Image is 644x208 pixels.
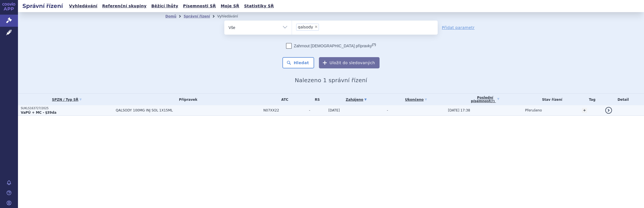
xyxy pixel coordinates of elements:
[309,108,326,112] span: -
[219,2,241,10] a: Moje SŘ
[448,108,470,112] span: [DATE] 17:38
[113,94,261,105] th: Přípravek
[21,96,113,104] a: SPZN / Typ SŘ
[263,108,306,112] span: N07XX22
[295,77,367,84] span: Nalezeno 1 správní řízení
[261,94,306,105] th: ATC
[242,2,275,10] a: Statistiky SŘ
[101,2,148,10] a: Referenční skupiny
[116,108,256,112] span: QALSODY 100MG INJ SOL 1X15ML
[165,14,176,18] a: Domů
[18,2,67,10] h2: Správní řízení
[448,94,522,105] a: Poslednípísemnost(?)
[181,2,218,10] a: Písemnosti SŘ
[21,106,113,110] p: SUKLS163727/2025
[582,108,587,113] a: +
[286,43,376,49] label: Zahrnout [DEMOGRAPHIC_DATA] přípravky
[579,94,602,105] th: Tag
[525,108,542,112] span: Přerušeno
[298,25,313,29] span: qalsody
[306,94,326,105] th: RS
[319,57,380,68] button: Uložit do sledovaných
[67,2,99,10] a: Vyhledávání
[490,100,495,103] abbr: (?)
[387,96,445,104] a: Ukončeno
[372,43,376,46] abbr: (?)
[522,94,579,105] th: Stav řízení
[314,25,318,28] span: ×
[21,111,56,115] strong: VaPÚ + MC - §39da
[605,107,612,114] a: detail
[282,57,314,68] button: Hledat
[442,25,475,30] a: Přidat parametr
[217,12,245,21] li: Vyhledávání
[321,23,324,30] input: qalsody
[387,108,388,112] span: -
[328,108,340,112] span: [DATE]
[150,2,180,10] a: Běžící lhůty
[184,14,210,18] a: Správní řízení
[328,96,384,104] a: Zahájeno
